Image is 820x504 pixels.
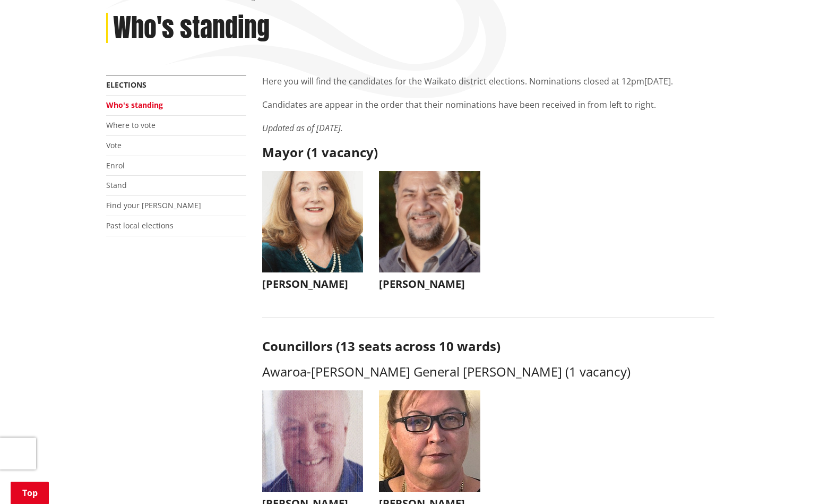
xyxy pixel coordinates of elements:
[262,390,364,492] img: WO-W-AM__THOMSON_P__xVNpv
[262,98,714,111] p: Candidates are appear in the order that their nominations have been received in from left to right.
[379,278,480,291] h3: [PERSON_NAME]
[262,278,364,291] h3: [PERSON_NAME]
[379,171,480,296] button: [PERSON_NAME]
[106,180,127,190] a: Stand
[106,140,122,150] a: Vote
[262,171,364,296] button: [PERSON_NAME]
[379,390,480,492] img: WO-W-AM__RUTHERFORD_A__U4tuY
[106,80,146,90] a: Elections
[262,337,500,355] strong: Councillors (13 seats across 10 wards)
[106,160,125,170] a: Enrol
[379,171,480,272] img: WO-M__BECH_A__EWN4j
[262,171,364,272] img: WO-M__CHURCH_J__UwGuY
[106,200,201,210] a: Find your [PERSON_NAME]
[262,122,343,134] em: Updated as of [DATE].
[113,13,270,44] h1: Who's standing
[262,75,714,88] p: Here you will find the candidates for the Waikato district elections. Nominations closed at 12pm[...
[262,143,378,161] strong: Mayor (1 vacancy)
[771,459,809,498] iframe: Messenger Launcher
[106,120,156,130] a: Where to vote
[262,364,714,380] h3: Awaroa-[PERSON_NAME] General [PERSON_NAME] (1 vacancy)
[106,220,174,230] a: Past local elections
[11,482,49,504] a: Top
[106,100,163,110] a: Who's standing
